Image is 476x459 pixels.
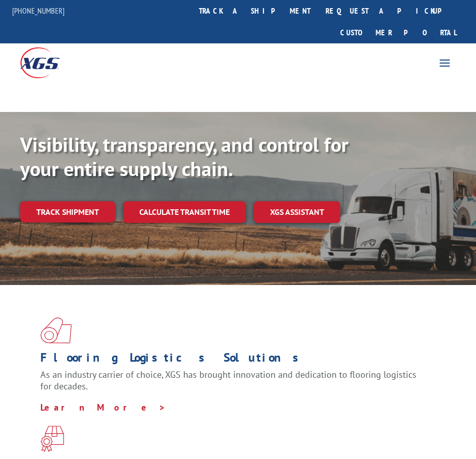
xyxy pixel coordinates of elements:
a: Calculate transit time [123,201,246,223]
h1: Flooring Logistics Solutions [40,352,428,369]
a: [PHONE_NUMBER] [12,6,65,16]
a: XGS ASSISTANT [254,201,340,223]
a: Track shipment [20,201,115,222]
img: xgs-icon-total-supply-chain-intelligence-red [40,317,72,343]
a: Customer Portal [333,22,464,43]
img: xgs-icon-focused-on-flooring-red [40,426,64,452]
a: Learn More > [40,401,166,413]
span: As an industry carrier of choice, XGS has brought innovation and dedication to flooring logistics... [40,369,416,392]
b: Visibility, transparency, and control for your entire supply chain. [20,131,348,182]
